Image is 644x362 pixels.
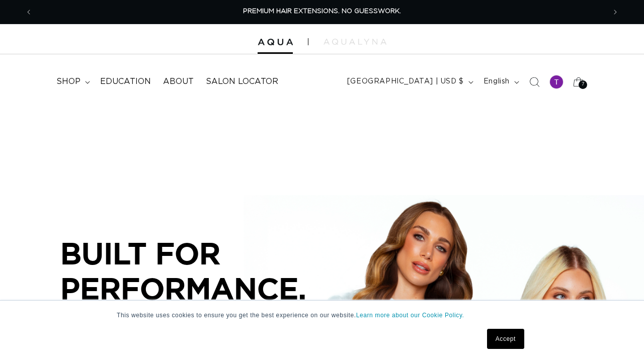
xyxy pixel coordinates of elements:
[200,70,284,93] a: Salon Locator
[56,76,80,87] span: shop
[100,76,151,87] span: Education
[94,70,157,93] a: Education
[157,70,200,93] a: About
[604,3,626,22] button: Next announcement
[523,71,545,93] summary: Search
[258,39,293,46] img: Aqua Hair Extensions
[484,76,510,87] span: English
[324,39,386,45] img: aqualyna.com
[163,76,194,87] span: About
[347,76,464,87] span: [GEOGRAPHIC_DATA] | USD $
[117,311,527,320] p: This website uses cookies to ensure you get the best experience on our website.
[341,72,477,92] button: [GEOGRAPHIC_DATA] | USD $
[477,72,523,92] button: English
[582,80,585,89] span: 7
[206,76,278,87] span: Salon Locator
[487,329,524,349] a: Accept
[243,8,401,15] span: PREMIUM HAIR EXTENSIONS. NO GUESSWORK.
[356,312,464,319] a: Learn more about our Cookie Policy.
[50,70,94,93] summary: shop
[18,3,40,22] button: Previous announcement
